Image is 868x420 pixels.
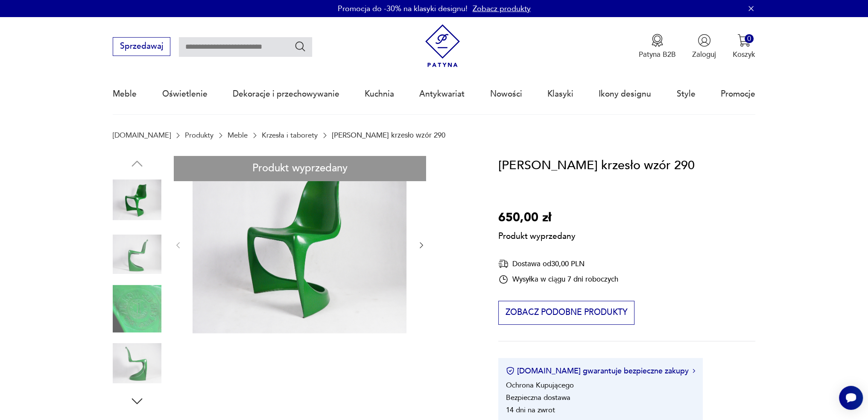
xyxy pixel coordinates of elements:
[737,34,751,47] img: Ikona koszyka
[692,50,716,59] p: Zaloguj
[498,274,618,285] div: Wysyłka w ciągu 7 dni roboczych
[262,131,318,139] a: Krzesła i taborety
[338,3,468,14] p: Promocja do -30% na klasyki designu!
[498,258,509,269] img: Ikona dostawy
[473,3,531,14] a: Zobacz produkty
[639,50,676,59] p: Patyna B2B
[506,380,574,390] li: Ochrona Kupującego
[498,301,634,325] button: Zobacz podobne produkty
[506,405,555,415] li: 14 dni na zwrot
[113,44,170,50] a: Sprzedawaj
[294,40,307,53] button: Szukaj
[721,74,755,114] a: Promocje
[599,74,651,114] a: Ikony designu
[698,34,711,47] img: Ikonka użytkownika
[733,34,755,59] button: 0Koszyk
[490,74,522,114] a: Nowości
[113,131,171,139] a: [DOMAIN_NAME]
[498,228,576,242] p: Produkt wyprzedany
[639,34,676,59] button: Patyna B2B
[733,50,755,59] p: Koszyk
[651,34,664,47] img: Ikona medalu
[419,74,465,114] a: Antykwariat
[506,367,514,375] img: Ikona certyfikatu
[113,37,170,56] button: Sprzedawaj
[228,131,248,139] a: Meble
[676,74,695,114] a: Style
[839,386,863,410] iframe: Smartsupp widget button
[365,74,394,114] a: Kuchnia
[162,74,208,114] a: Oświetlenie
[506,366,695,376] button: [DOMAIN_NAME] gwarantuje bezpieczne zakupy
[185,131,213,139] a: Produkty
[639,34,676,59] a: Ikona medaluPatyna B2B
[498,258,618,269] div: Dostawa od 30,00 PLN
[745,34,754,43] div: 0
[498,208,576,228] p: 650,00 zł
[498,156,695,176] h1: [PERSON_NAME] krzesło wzór 290
[332,131,445,139] p: [PERSON_NAME] krzesło wzór 290
[693,369,695,373] img: Ikona strzałki w prawo
[233,74,339,114] a: Dekoracje i przechowywanie
[113,74,137,114] a: Meble
[421,24,464,68] img: Patyna - sklep z meblami i dekoracjami vintage
[692,34,716,59] button: Zaloguj
[547,74,573,114] a: Klasyki
[506,393,570,402] li: Bezpieczna dostawa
